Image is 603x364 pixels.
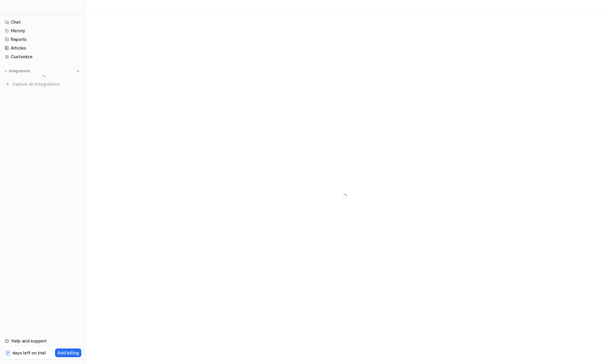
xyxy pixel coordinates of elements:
button: Add billing [55,348,81,357]
img: explore all integrations [5,81,11,87]
a: Explore all integrations [2,80,83,88]
span: Explore all integrations [13,79,81,89]
a: Help and support [2,337,83,345]
button: Integrations [2,68,32,74]
p: Add billing [57,350,79,356]
img: menu_add.svg [76,69,80,73]
a: Customize [2,53,83,61]
a: Articles [2,44,83,52]
a: Chat [2,18,83,26]
a: History [2,27,83,35]
p: days left on trial [12,350,46,356]
p: Integrations [9,69,30,73]
img: expand menu [4,69,8,73]
a: Reports [2,35,83,44]
p: 7 [7,351,9,356]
